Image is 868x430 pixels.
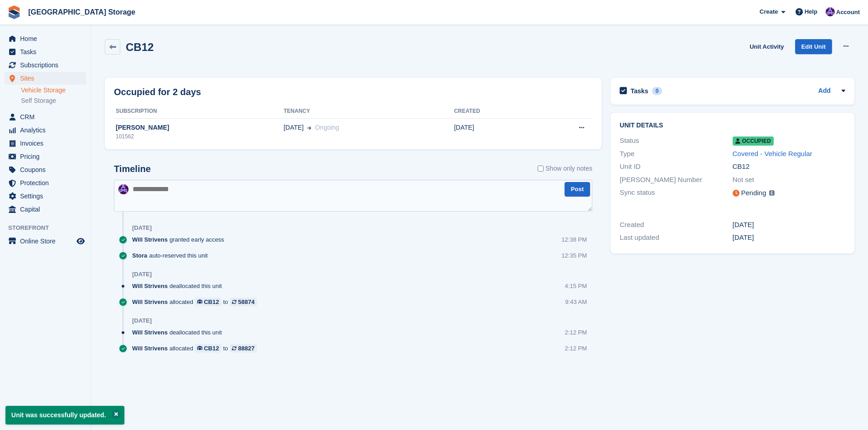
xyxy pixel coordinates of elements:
[746,39,787,54] a: Unit Activity
[5,111,86,123] a: menu
[5,177,86,189] a: menu
[132,235,168,244] span: Will Strivens
[620,122,845,129] h2: Unit details
[20,124,75,137] span: Analytics
[565,182,590,197] button: Post
[826,7,835,16] img: Hollie Harvey
[620,136,732,146] div: Status
[5,203,86,216] a: menu
[454,104,534,119] th: Created
[114,164,151,174] h2: Timeline
[20,111,75,123] span: CRM
[132,235,229,244] div: granted early access
[836,8,860,17] span: Account
[795,39,832,54] a: Edit Unit
[631,87,648,95] h2: Tasks
[114,123,283,132] div: [PERSON_NAME]
[5,406,124,425] p: Unit was successfully updated.
[114,85,201,99] h2: Occupied for 2 days
[20,32,75,45] span: Home
[620,187,732,199] div: Sync status
[20,163,75,176] span: Coupons
[769,190,775,196] img: icon-info-grey-7440780725fd019a000dd9b08b2336e03edf1995a4989e88bcd33f0948082b44.svg
[805,7,817,16] span: Help
[204,344,219,353] div: CB12
[561,251,587,260] div: 12:35 PM
[230,344,257,353] a: 88827
[132,271,152,278] div: [DATE]
[565,298,587,306] div: 9:43 AM
[132,298,168,306] span: Will Strivens
[620,149,732,159] div: Type
[5,46,86,58] a: menu
[7,5,21,19] img: stora-icon-8386f47178a22dfd0bd8f6a31ec36ba5ce8667c1dd55bd0f319d3a0aa187defe.svg
[565,282,587,290] div: 4:15 PM
[132,328,168,337] span: Will Strivens
[20,72,75,85] span: Sites
[20,203,75,216] span: Capital
[620,175,732,185] div: [PERSON_NAME] Number
[733,150,812,157] a: Covered - Vehicle Regular
[195,344,221,353] a: CB12
[561,235,587,244] div: 12:38 PM
[195,298,221,306] a: CB12
[283,104,454,119] th: Tenancy
[132,344,262,353] div: allocated to
[114,132,283,141] div: 101562
[818,86,831,96] a: Add
[20,190,75,202] span: Settings
[204,298,219,306] div: CB12
[620,233,732,243] div: Last updated
[132,251,147,260] span: Stora
[238,344,254,353] div: 88827
[230,298,257,306] a: 58874
[132,251,212,260] div: auto-reserved this unit
[565,344,587,353] div: 2:12 PM
[132,282,168,290] span: Will Strivens
[733,233,845,243] div: [DATE]
[20,150,75,163] span: Pricing
[5,150,86,163] a: menu
[733,220,845,230] div: [DATE]
[21,86,86,95] a: Vehicle Storage
[25,5,139,20] a: [GEOGRAPHIC_DATA] Storage
[20,235,75,248] span: Online Store
[20,59,75,71] span: Subscriptions
[8,223,91,233] span: Storefront
[565,328,587,337] div: 2:12 PM
[454,118,534,146] td: [DATE]
[20,46,75,58] span: Tasks
[741,188,766,198] div: Pending
[5,124,86,137] a: menu
[538,164,544,173] input: Show only notes
[733,137,774,146] span: Occupied
[114,104,283,119] th: Subscription
[20,177,75,189] span: Protection
[620,220,732,230] div: Created
[5,137,86,150] a: menu
[5,72,86,85] a: menu
[126,41,154,53] h2: CB12
[21,96,86,105] a: Self Storage
[238,298,254,306] div: 58874
[132,328,226,337] div: deallocated this unit
[5,190,86,202] a: menu
[538,164,592,173] label: Show only notes
[132,317,152,324] div: [DATE]
[5,32,86,45] a: menu
[733,175,845,185] div: Not set
[75,236,86,247] a: Preview store
[132,282,226,290] div: deallocated this unit
[5,235,86,248] a: menu
[733,162,845,172] div: CB12
[5,163,86,176] a: menu
[315,124,339,131] span: Ongoing
[620,162,732,172] div: Unit ID
[5,59,86,71] a: menu
[20,137,75,150] span: Invoices
[652,87,663,95] div: 0
[132,224,152,232] div: [DATE]
[118,184,128,194] img: Hollie Harvey
[132,298,262,306] div: allocated to
[760,7,778,16] span: Create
